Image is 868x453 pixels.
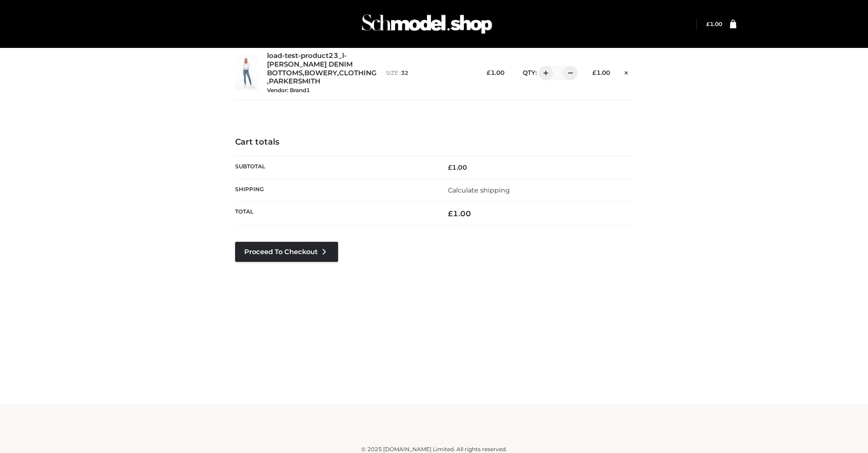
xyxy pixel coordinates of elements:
span: £ [448,209,453,218]
img: Schmodel Admin 964 [359,6,495,42]
a: BOWERY [304,69,337,78]
div: QTY: [514,66,575,80]
th: Shipping [235,179,434,201]
bdi: 1.00 [448,163,467,172]
a: BOTTOMS [267,69,303,78]
bdi: 1.00 [487,69,504,76]
a: PARKERSMITH [269,77,320,86]
span: £ [448,163,452,172]
a: Calculate shipping [448,186,510,194]
img: load-test-product23_l-PARKER SMITH DENIM - 32 [235,56,258,90]
p: size : [386,69,468,77]
span: £ [706,21,710,27]
th: Total [235,201,434,225]
bdi: 1.00 [706,21,722,27]
small: Vendor: Brand1 [267,87,310,94]
a: Proceed to Checkout [235,242,338,262]
span: £ [592,69,596,76]
a: £1.00 [706,21,722,27]
bdi: 1.00 [592,69,610,76]
span: 32 [401,69,408,76]
a: Remove this item [619,66,633,78]
span: £ [487,69,491,76]
bdi: 1.00 [448,209,471,218]
a: load-test-product23_l-[PERSON_NAME] DENIM [267,52,366,69]
h4: Cart totals [235,137,633,147]
th: Subtotal [235,156,434,179]
div: , , , [267,52,377,94]
a: CLOTHING [339,69,377,78]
